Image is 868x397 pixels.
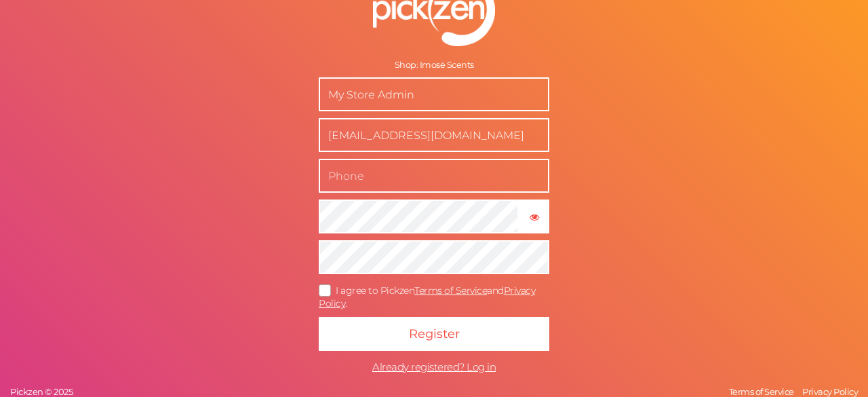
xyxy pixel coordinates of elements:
a: Privacy Policy [319,284,535,309]
span: Register [409,326,460,341]
input: Name [319,77,549,111]
button: Register [319,317,549,351]
input: Business e-mail [319,118,549,152]
span: Already registered? Log in [372,360,496,373]
a: Pickzen © 2025 [7,386,76,397]
span: I agree to Pickzen and . [319,284,535,309]
div: Shop: Imosë Scents [319,60,549,71]
a: Terms of Service [414,284,487,297]
a: Terms of Service [726,386,797,397]
a: Privacy Policy [799,386,861,397]
input: Phone [319,159,549,193]
span: Privacy Policy [802,386,858,397]
span: Terms of Service [729,386,794,397]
